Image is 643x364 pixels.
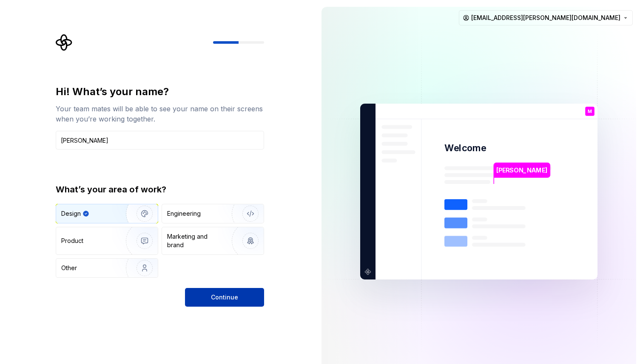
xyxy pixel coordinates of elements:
[167,232,225,249] div: Marketing and brand
[61,237,83,245] div: Product
[56,34,73,51] svg: Supernova Logo
[496,166,547,175] p: [PERSON_NAME]
[471,14,620,22] span: [EMAIL_ADDRESS][PERSON_NAME][DOMAIN_NAME]
[56,104,264,124] div: Your team mates will be able to see your name on their screens when you’re working together.
[56,183,264,195] div: What’s your area of work?
[185,288,264,307] button: Continue
[167,209,201,218] div: Engineering
[56,131,264,150] input: Han Solo
[588,109,592,114] p: M
[61,209,81,218] div: Design
[459,10,633,25] button: [EMAIL_ADDRESS][PERSON_NAME][DOMAIN_NAME]
[61,264,77,272] div: Other
[56,85,264,99] div: Hi! What’s your name?
[444,142,486,154] p: Welcome
[211,293,238,302] span: Continue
